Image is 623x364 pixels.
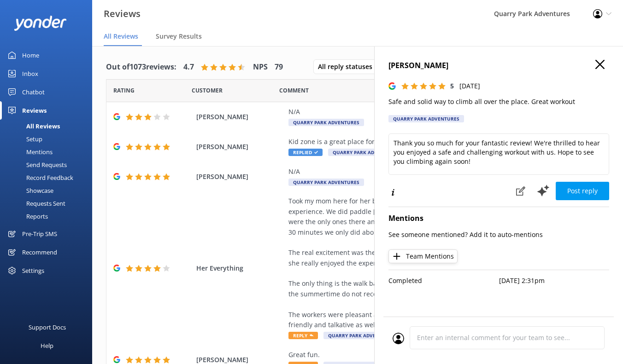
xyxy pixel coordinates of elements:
[29,318,66,336] div: Support Docs
[6,171,92,184] a: Record Feedback
[393,333,404,344] img: user_profile.svg
[388,60,609,72] h4: [PERSON_NAME]
[22,101,47,120] div: Reviews
[288,119,364,126] span: Quarry Park Adventures
[499,276,610,286] p: [DATE] 2:31pm
[183,61,194,73] h4: 4.7
[6,184,53,197] div: Showcase
[388,249,458,263] button: Team Mentions
[279,86,309,95] span: Question
[388,97,609,107] p: Safe and solid way to climb all over the place. Great workout
[6,197,65,210] div: Requests Sent
[22,243,57,261] div: Recommend
[388,133,609,175] textarea: Thank you so much for your fantastic review! We're thrilled to hear you enjoyed a safe and challe...
[323,332,399,339] span: Quarry Park Adventures
[6,184,92,197] a: Showcase
[113,86,135,95] span: Date
[288,179,364,186] span: Quarry Park Adventures
[388,115,464,122] div: Quarry Park Adventures
[288,137,547,147] div: Kid zone is a great place for kids to burn off some energy. We love it here.
[288,350,547,360] div: Great fun.
[6,197,92,210] a: Requests Sent
[192,86,223,95] span: Date
[318,62,378,72] span: All reply statuses
[388,213,609,225] h4: Mentions
[196,172,284,182] span: [PERSON_NAME]
[22,46,39,64] div: Home
[6,120,60,133] div: All Reviews
[6,158,67,171] div: Send Requests
[6,133,42,145] div: Setup
[196,263,284,273] span: Her Everything
[6,133,92,145] a: Setup
[22,261,44,280] div: Settings
[288,167,547,177] div: N/A
[22,64,38,83] div: Inbox
[22,83,45,101] div: Chatbot
[6,210,48,223] div: Reports
[6,171,73,184] div: Record Feedback
[22,225,57,243] div: Pre-Trip SMS
[196,142,284,152] span: [PERSON_NAME]
[288,332,318,339] span: Reply
[288,149,323,156] span: Replied
[156,32,202,41] span: Survey Results
[41,336,53,355] div: Help
[288,196,547,330] div: Took my mom here for her birthday [DEMOGRAPHIC_DATA] and we had a great experience. We did paddle...
[104,32,138,41] span: All Reviews
[6,120,92,133] a: All Reviews
[595,60,605,70] button: Close
[6,145,53,158] div: Mentions
[196,112,284,122] span: [PERSON_NAME]
[253,61,268,73] h4: NPS
[450,81,454,90] span: 5
[388,230,609,240] p: See someone mentioned? Add it to auto-mentions
[6,145,92,158] a: Mentions
[388,276,499,286] p: Completed
[104,6,141,21] h3: Reviews
[14,16,67,31] img: yonder-white-logo.png
[556,182,609,200] button: Post reply
[6,158,92,171] a: Send Requests
[275,61,283,73] h4: 79
[328,149,404,156] span: Quarry Park Adventures
[288,107,547,117] div: N/A
[106,61,176,73] h4: Out of 1073 reviews:
[459,81,480,91] p: [DATE]
[6,210,92,223] a: Reports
